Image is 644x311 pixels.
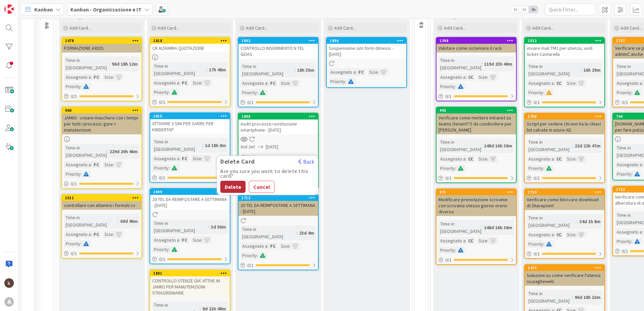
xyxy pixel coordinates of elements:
[217,158,258,165] span: Delete Card
[527,138,572,153] div: Time in [GEOGRAPHIC_DATA]
[118,217,119,225] span: :
[62,195,141,201] div: 1511
[525,189,604,195] div: 1723
[528,38,604,43] div: 1822
[201,155,202,162] span: :
[477,155,487,163] div: Size
[71,93,77,100] span: 0 / 1
[487,237,488,244] span: :
[555,79,563,87] div: CC
[159,99,165,106] span: 0 / 1
[119,217,139,225] div: 69d 46m
[290,242,291,250] span: :
[150,189,230,195] div: 1809
[152,138,202,153] div: Time in [GEOGRAPHIC_DATA]
[615,228,642,236] div: Assegnato a
[329,68,356,76] div: Assegnato a
[615,161,642,168] div: Assegnato a
[241,38,318,43] div: 1802
[257,89,258,96] span: :
[64,57,109,71] div: Time in [GEOGRAPHIC_DATA]
[62,180,141,188] div: 0/1
[240,152,296,167] div: Time in [GEOGRAPHIC_DATA]
[238,38,318,44] div: 1802
[528,114,604,119] div: 1756
[481,142,482,149] span: :
[555,231,563,238] div: CC
[257,252,258,259] span: :
[326,37,407,88] a: 1806Sospensione sim form dimessi - [DATE]Assegnato a:FCSize:Priority:
[4,4,14,14] img: Visit kanbanzone.com
[240,89,257,96] div: Priority
[103,231,113,238] div: Size
[525,44,604,59] div: inviare mail TM1 per utenza, vedi ticket Cantarella
[191,79,201,87] div: Size
[437,113,516,134] div: Verificare come mettere intranet su teams (tenant??) da condividere per [PERSON_NAME]
[64,161,91,168] div: Assegnato a
[527,231,554,238] div: Assegnato a
[534,250,540,257] span: 0 / 1
[642,228,643,236] span: :
[201,236,202,244] span: :
[439,83,455,90] div: Priority
[64,231,91,238] div: Assegnato a
[527,214,577,229] div: Time in [GEOGRAPHIC_DATA]
[439,246,455,254] div: Priority
[532,25,554,31] span: Add Card...
[527,63,581,77] div: Time in [GEOGRAPHIC_DATA]
[109,60,110,68] span: :
[481,60,482,68] span: :
[108,148,139,155] div: 229d 20h 46m
[477,73,487,81] div: Size
[525,265,604,271] div: 1477
[65,108,141,113] div: 960
[152,89,169,96] div: Priority
[581,66,582,74] span: :
[439,73,465,81] div: Assegnato a
[528,266,604,270] div: 1477
[437,256,516,264] div: 0/1
[615,238,632,245] div: Priority
[62,249,141,258] div: 0/1
[65,196,141,200] div: 1511
[334,25,356,31] span: Add Card...
[534,175,540,182] span: 0 / 1
[440,190,516,195] div: 971
[202,142,203,149] span: :
[153,189,230,194] div: 1809
[238,113,319,189] a: 1808Audit processo restituzione smartphone - [DATE]Not Set[DATE]Time in [GEOGRAPHIC_DATA]:3d 56mA...
[439,220,481,235] div: Time in [GEOGRAPHIC_DATA]
[152,79,179,87] div: Assegnato a
[545,3,595,15] input: Quick Filter...
[113,231,114,238] span: :
[150,38,230,44] div: 1818
[356,68,357,76] span: :
[69,25,91,31] span: Add Card...
[159,256,165,263] span: 0 / 1
[150,195,230,210] div: 20 TEL DA REIMPOSTARE A SETTIMANA - [DATE]
[267,242,268,250] span: :
[268,242,277,250] div: FC
[240,226,296,240] div: Time in [GEOGRAPHIC_DATA]
[345,78,346,85] span: :
[632,170,633,178] span: :
[642,79,643,87] span: :
[240,252,257,259] div: Priority
[576,231,577,238] span: :
[576,155,577,163] span: :
[238,37,319,107] a: 1802CONTROLLO INSERIMENTO N TEL GEIASTime in [GEOGRAPHIC_DATA]:18h 35mAssegnato a:FCSize:Priority...
[64,83,80,90] div: Priority
[524,188,605,259] a: 1723Verificare come bloccare download di SharepointTime in [GEOGRAPHIC_DATA]:34d 1h 8mAssegnato a...
[477,237,487,244] div: Size
[543,89,544,96] span: :
[201,79,202,87] span: :
[150,270,230,297] div: 1801CONTROLLO UTENZE GIA' ATTIVE IN JAMIO PER MANUTEMZIONI STRAORDINARIE
[576,79,577,87] span: :
[152,236,179,244] div: Assegnato a
[482,224,514,231] div: 148d 16h 38m
[437,107,516,113] div: 993
[582,66,602,74] div: 16h 29m
[555,155,563,163] div: CC
[455,246,456,254] span: :
[437,195,516,216] div: Modificare prenotazione scrivanie con scrivania stesso giorno orario diverso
